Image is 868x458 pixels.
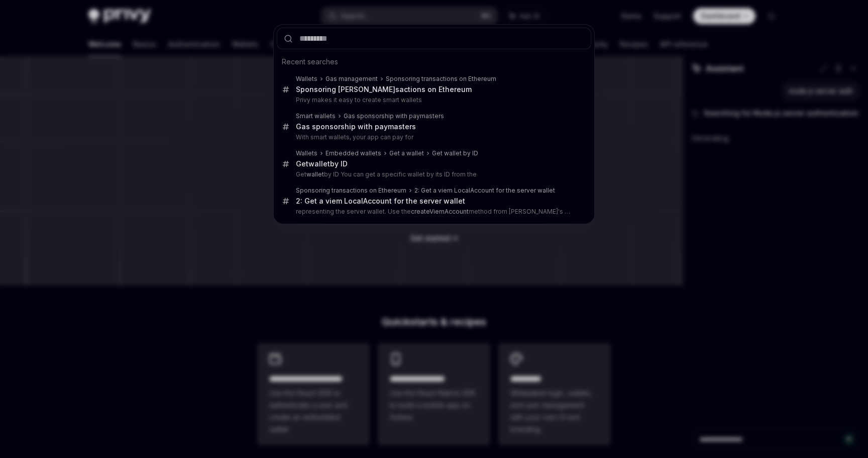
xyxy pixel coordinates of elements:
[296,133,570,141] p: With smart wallets, your app can pay for
[296,112,336,120] div: Smart wallets
[296,159,348,168] div: Get by ID
[296,96,570,104] p: Privy makes it easy to create smart wallets
[296,149,317,157] div: Wallets
[386,75,496,83] div: Sponsoring transactions on Ethereum
[325,75,378,83] div: Gas management
[432,149,478,157] div: Get wallet by ID
[296,197,465,206] div: 2: Get a viem LocalAccount for the server wallet
[306,170,324,178] b: wallet
[344,112,372,120] b: Gas spon
[296,170,570,178] p: Get by ID You can get a specific wallet by its ID from the
[308,159,330,168] b: wallet
[296,85,395,94] b: Sponsoring [PERSON_NAME]
[296,208,570,216] p: representing the server wallet. Use the method from [PERSON_NAME]'s SD
[296,122,416,131] div: sorship with paymasters
[296,75,317,83] div: Wallets
[296,85,472,94] div: sactions on Ethereum
[344,112,444,120] div: sorship with paymasters
[296,122,330,131] b: Gas spon
[411,208,469,215] b: createViemAccount
[414,187,555,195] div: 2: Get a viem LocalAccount for the server wallet
[389,149,424,157] div: Get a wallet
[282,57,338,67] span: Recent searches
[296,187,406,195] div: Sponsoring transactions on Ethereum
[325,149,381,157] div: Embedded wallets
